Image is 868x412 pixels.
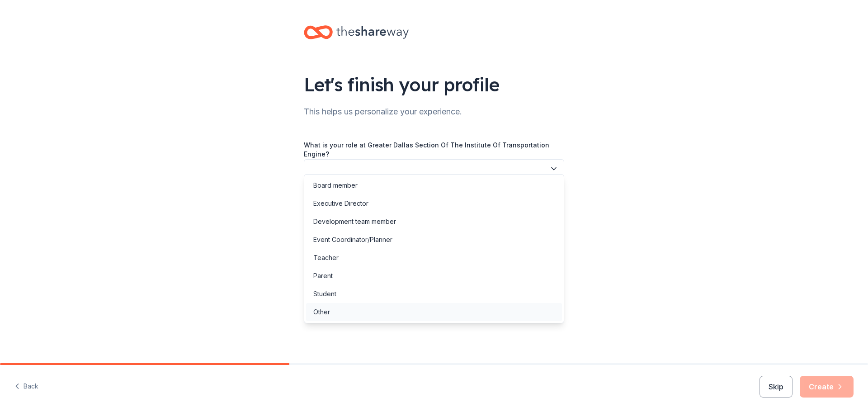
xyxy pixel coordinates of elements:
div: Board member [313,180,358,191]
div: Other [313,307,330,317]
div: Executive Director [313,198,368,209]
div: Development team member [313,216,396,227]
div: Event Coordinator/Planner [313,234,392,245]
div: Parent [313,270,333,281]
div: Teacher [313,252,339,263]
div: Student [313,289,336,299]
